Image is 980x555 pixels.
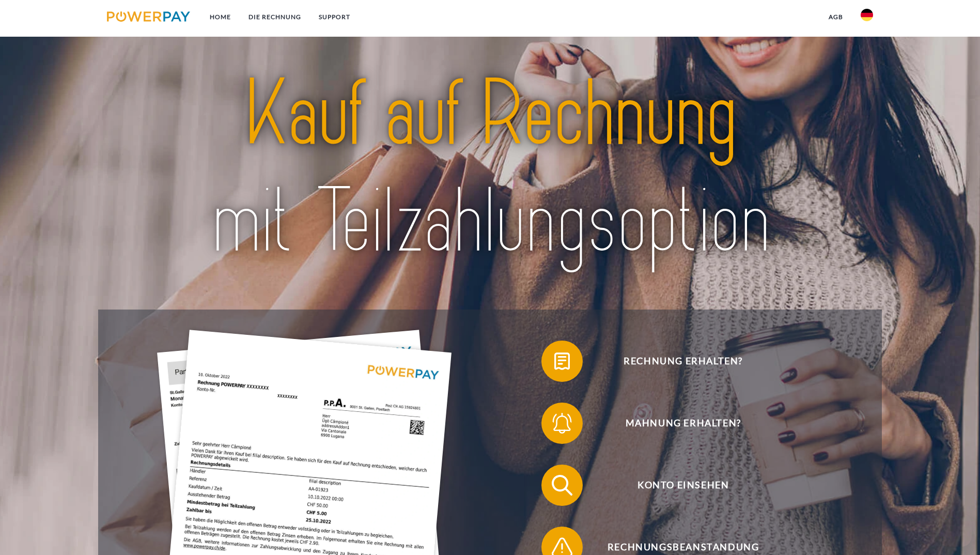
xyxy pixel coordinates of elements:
[145,55,835,281] img: title-powerpay_de.svg
[556,403,810,444] span: Mahnung erhalten?
[541,341,810,382] button: Rechnung erhalten?
[820,8,852,26] a: agb
[549,410,575,436] img: qb_bell.svg
[541,403,810,444] button: Mahnung erhalten?
[861,9,873,21] img: de
[549,348,575,374] img: qb_bill.svg
[556,341,810,382] span: Rechnung erhalten?
[541,465,810,506] button: Konto einsehen
[107,11,190,22] img: logo-powerpay.svg
[310,8,359,26] a: SUPPORT
[201,8,240,26] a: Home
[939,514,972,547] iframe: Schaltfläche zum Öffnen des Messaging-Fensters
[240,8,310,26] a: DIE RECHNUNG
[549,472,575,498] img: qb_search.svg
[556,465,810,506] span: Konto einsehen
